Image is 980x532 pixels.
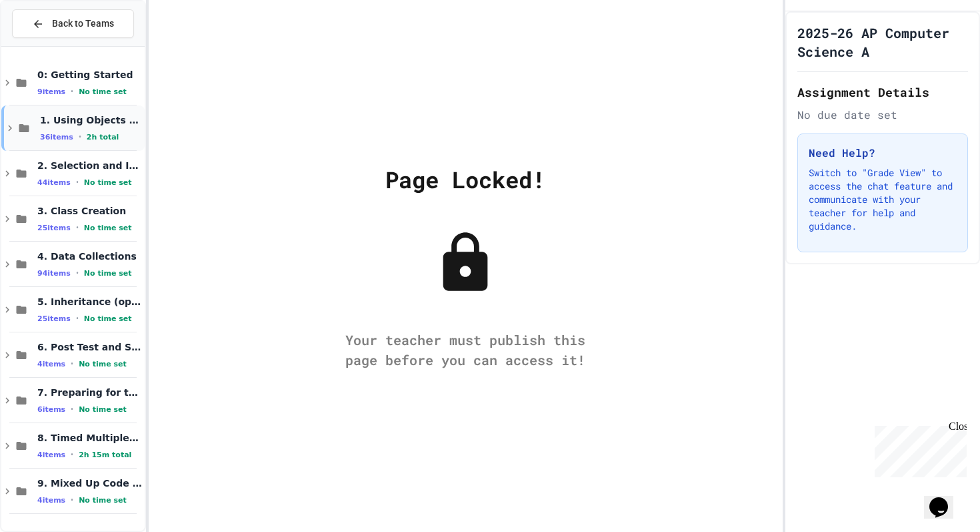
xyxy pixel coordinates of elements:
[40,133,73,142] span: 36 items
[37,496,65,505] span: 4 items
[37,477,142,489] span: 9. Mixed Up Code - Free Response Practice
[37,224,71,232] span: 25 items
[37,451,65,459] span: 4 items
[37,341,142,353] span: 6. Post Test and Survey
[71,404,73,415] span: •
[79,405,127,414] span: No time set
[37,69,142,81] span: 0: Getting Started
[84,224,132,232] span: No time set
[809,166,957,233] p: Switch to "Grade View" to access the chat feature and communicate with your teacher for help and ...
[76,222,79,233] span: •
[797,83,968,101] h2: Assignment Details
[809,145,957,161] h3: Need Help?
[87,133,119,142] span: 2h total
[37,160,142,172] span: 2. Selection and Iteration
[37,269,71,278] span: 94 items
[79,360,127,368] span: No time set
[37,205,142,217] span: 3. Class Creation
[37,296,142,308] span: 5. Inheritance (optional)
[37,178,71,187] span: 44 items
[40,114,142,126] span: 1. Using Objects and Methods
[869,421,967,477] iframe: chat widget
[76,268,79,278] span: •
[71,495,73,505] span: •
[71,358,73,369] span: •
[797,107,968,123] div: No due date set
[76,313,79,324] span: •
[76,177,79,188] span: •
[37,405,65,414] span: 6 items
[37,360,65,368] span: 4 items
[37,386,142,398] span: 7. Preparing for the Exam
[12,9,134,38] button: Back to Teams
[79,131,81,142] span: •
[924,479,967,519] iframe: chat widget
[37,250,142,262] span: 4. Data Collections
[84,269,132,278] span: No time set
[5,5,92,85] div: Chat with us now!Close
[79,87,127,96] span: No time set
[37,432,142,444] span: 8. Timed Multiple-Choice Exams
[37,314,71,323] span: 25 items
[79,496,127,505] span: No time set
[84,178,132,187] span: No time set
[71,86,73,97] span: •
[84,314,132,323] span: No time set
[385,162,545,196] div: Page Locked!
[79,451,131,459] span: 2h 15m total
[332,330,599,370] div: Your teacher must publish this page before you can access it!
[52,17,114,31] span: Back to Teams
[797,23,968,61] h1: 2025-26 AP Computer Science A
[71,449,73,460] span: •
[37,87,65,96] span: 9 items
